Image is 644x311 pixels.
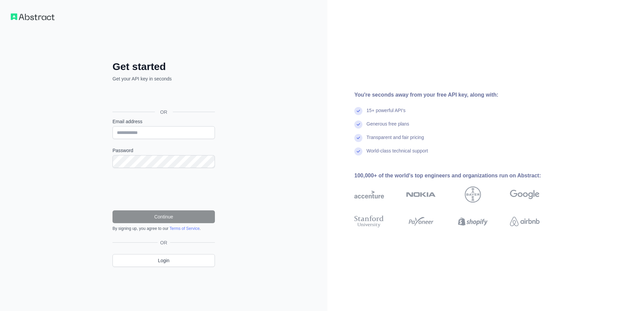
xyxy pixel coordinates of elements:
div: By signing up, you agree to our . [112,226,215,231]
img: check mark [354,120,362,129]
iframe: Sign in with Google Button [109,90,217,104]
div: World-class technical support [366,147,428,161]
img: check mark [354,134,362,142]
img: check mark [354,107,362,115]
img: check mark [354,147,362,155]
div: You're seconds away from your free API key, along with: [354,91,561,99]
img: Workflow [11,13,55,20]
img: accenture [354,186,384,203]
img: payoneer [406,214,436,229]
div: Transparent and fair pricing [366,134,424,147]
label: Password [112,147,215,154]
label: Email address [112,118,215,125]
div: Generous free plans [366,120,409,134]
img: stanford university [354,214,384,229]
a: Login [112,254,215,267]
span: OR [155,109,173,115]
img: nokia [406,186,436,203]
img: bayer [465,186,481,203]
div: 15+ powerful API's [366,107,406,120]
span: OR [158,239,170,246]
p: Get your API key in seconds [112,75,215,82]
button: Continue [112,210,215,223]
div: 100,000+ of the world's top engineers and organizations run on Abstract: [354,172,561,180]
img: shopify [458,214,488,229]
h2: Get started [112,61,215,73]
img: airbnb [510,214,540,229]
iframe: reCAPTCHA [112,176,215,202]
img: google [510,186,540,203]
a: Terms of Service [169,226,199,231]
